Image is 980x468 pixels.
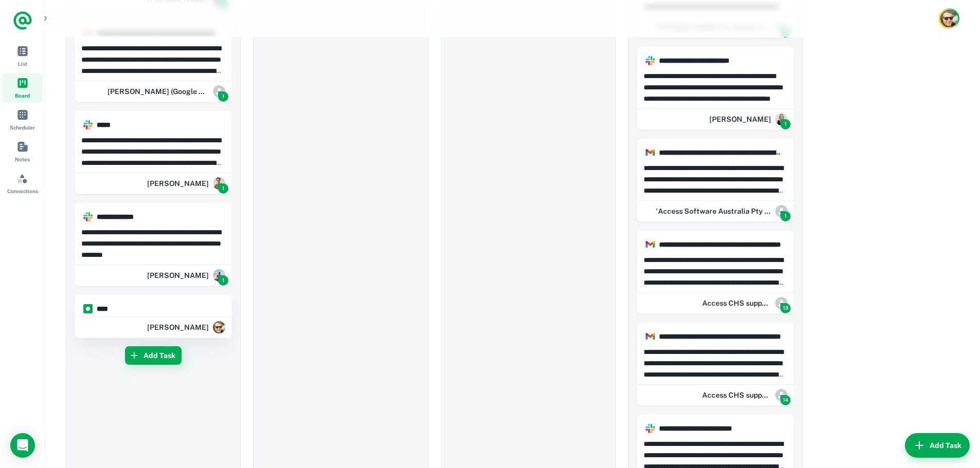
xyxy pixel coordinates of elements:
[147,317,225,338] div: Karl Chaffey
[646,240,655,249] img: https://app.briefmatic.com/assets/integrations/gmail.png
[656,205,771,217] h6: 'Access Software Australia Pty Ltd Team' via Geo
[702,297,771,309] h6: Access CHS support
[905,433,970,458] button: Add Task
[644,201,788,221] div: 'Access Software Australia Pty Ltd Team' via Geo
[780,303,791,313] span: 13
[218,275,228,286] span: 1
[2,137,43,166] a: Notes
[15,155,30,163] span: Notes
[646,424,655,433] img: https://app.briefmatic.com/assets/integrations/slack.png
[12,10,33,31] a: Logo
[701,385,788,405] div: Access CHS support
[775,113,788,125] img: 8976284532787_c011994fe034ccbbb8e4_72.jpg
[108,86,209,97] h6: [PERSON_NAME] (Google Docs)
[646,56,655,65] img: https://app.briefmatic.com/assets/integrations/slack.png
[10,123,35,132] span: Scheduler
[18,60,27,68] span: List
[10,433,35,458] div: Load Chat
[147,173,225,194] div: Jack Bayliss
[709,114,771,125] h6: [PERSON_NAME]
[147,322,209,333] h6: [PERSON_NAME]
[83,304,93,313] img: https://app.briefmatic.com/assets/integrations/manual.png
[780,395,791,405] span: 14
[75,294,232,338] div: https://app.briefmatic.com/assets/integrations/manual.png****Karl Chaffey
[98,81,225,102] div: Bojan Krtolica (Google Docs)
[15,91,30,100] span: Board
[701,293,788,313] div: Access CHS support
[7,187,38,195] span: Connections
[2,41,43,71] a: List
[646,148,655,157] img: https://app.briefmatic.com/assets/integrations/gmail.png
[83,120,93,129] img: https://app.briefmatic.com/assets/integrations/slack.png
[125,346,182,365] button: Add Task
[213,269,225,282] img: 7073605979349_a2993b4a334e36653d3a_72.png
[646,332,655,341] img: https://app.briefmatic.com/assets/integrations/gmail.png
[213,177,225,190] img: 7825645589908_a7ef772d6d523020930e_72.png
[780,211,791,221] span: 1
[2,73,43,103] a: Board
[218,91,228,102] span: 1
[702,389,771,401] h6: Access CHS support
[2,105,43,135] a: Scheduler
[147,265,225,286] div: Bojan Krtolica
[939,8,959,29] button: Account button
[213,321,225,333] img: ACg8ocJxtPgxB9CwYcqxNp3NkXOFiKU7BGaeZYnb2BbodbsujUE4LIc=s96-c
[780,119,791,129] span: 1
[940,10,958,27] img: Karl Chaffey
[2,169,43,198] a: Connections
[83,212,93,221] img: https://app.briefmatic.com/assets/integrations/slack.png
[218,183,228,194] span: 1
[709,109,788,129] div: Kate Smith
[147,270,209,281] h6: [PERSON_NAME]
[147,178,209,189] h6: [PERSON_NAME]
